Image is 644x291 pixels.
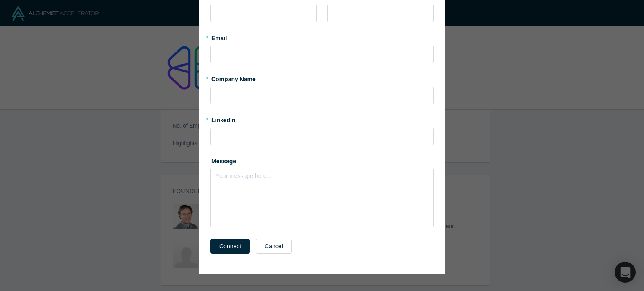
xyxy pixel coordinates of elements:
[210,154,434,166] label: Message
[210,31,434,43] label: Email
[210,169,434,227] div: rdw-wrapper
[210,72,434,84] label: Company Name
[210,239,250,254] button: Connect
[210,113,236,125] label: LinkedIn
[256,239,292,254] button: Cancel
[216,172,428,185] div: rdw-editor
